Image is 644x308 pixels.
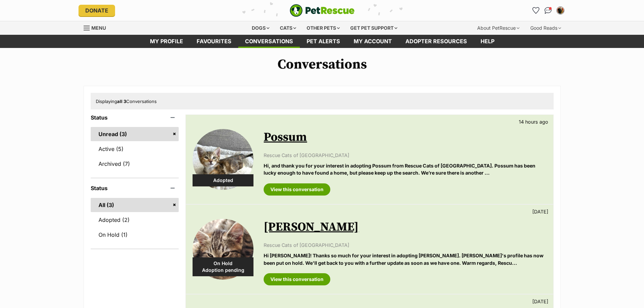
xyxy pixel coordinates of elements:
img: logo-e224e6f780fb5917bec1dbf3a21bbac754714ae5b6737aabdf751b685950b380.svg [290,4,355,17]
p: Hi [PERSON_NAME]! Thanks so much for your interest in adopting [PERSON_NAME]. [PERSON_NAME]'s pro... [264,252,546,266]
a: Menu [84,21,111,33]
a: Archived (7) [91,157,179,171]
ul: Account quick links [531,5,566,16]
strong: all 3 [117,99,126,104]
p: Hi, and thank you for your interest in adopting Possum from Rescue Cats of [GEOGRAPHIC_DATA]. Pos... [264,162,546,177]
a: Favourites [531,5,541,16]
a: Active (5) [91,142,179,156]
a: Donate [79,5,115,16]
p: Rescue Cats of [GEOGRAPHIC_DATA] [264,241,546,249]
a: PetRescue [290,4,355,17]
div: Cats [275,21,301,35]
a: Unread (3) [91,127,179,141]
div: Other pets [302,21,345,35]
a: Possum [264,130,307,145]
span: Adoption pending [193,267,253,274]
a: conversations [238,35,300,48]
a: My account [347,35,399,48]
img: chat-41dd97257d64d25036548639549fe6c8038ab92f7586957e7f3b1b290dea8141.svg [545,7,552,14]
header: Status [91,114,179,121]
div: Get pet support [346,21,402,35]
div: Dogs [247,21,274,35]
button: My account [555,5,566,16]
img: Clara [193,219,253,280]
a: [PERSON_NAME] [264,220,359,235]
a: On Hold (1) [91,228,179,242]
a: All (3) [91,198,179,212]
a: Favourites [190,35,238,48]
span: Menu [91,25,106,31]
div: About PetRescue [472,21,524,35]
img: Possum [193,129,253,190]
a: Pet alerts [300,35,347,48]
a: View this conversation [264,273,330,285]
img: Ty Katte profile pic [557,7,564,14]
a: Conversations [543,5,554,16]
div: Adopted [193,174,253,186]
span: Displaying Conversations [96,99,157,104]
div: Good Reads [526,21,566,35]
header: Status [91,185,179,191]
a: My profile [143,35,190,48]
a: Adopted (2) [91,213,179,227]
p: 14 hours ago [519,118,548,125]
p: Rescue Cats of [GEOGRAPHIC_DATA] [264,152,546,159]
a: Help [474,35,501,48]
a: View this conversation [264,183,330,196]
div: On Hold [193,257,253,276]
p: [DATE] [532,298,548,305]
p: [DATE] [532,208,548,215]
a: Adopter resources [399,35,474,48]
